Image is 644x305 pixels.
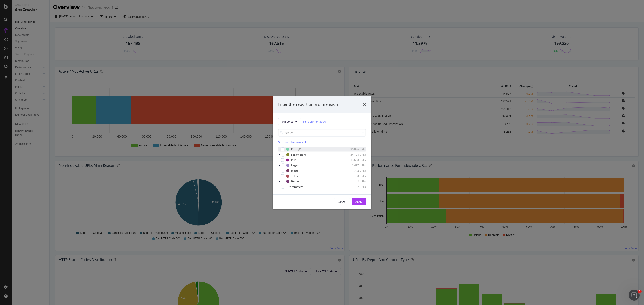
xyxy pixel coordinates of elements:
[363,102,366,107] div: times
[291,180,299,183] div: Home
[291,158,296,162] div: PLP
[334,198,350,205] button: Cancel
[291,174,300,178] div: ~Other
[303,119,326,124] a: Edit Segmentation
[291,169,298,173] div: Blogs
[291,163,299,167] div: Pages
[344,185,366,189] div: 2 URLs
[344,180,366,183] div: 8 URLs
[273,96,371,209] div: modal
[344,158,366,162] div: 13,698 URLs
[291,153,306,157] div: parameters
[291,147,296,151] div: PDP
[629,290,640,301] iframe: Intercom live chat
[278,118,301,125] button: pagetype
[282,120,294,123] span: pagetype
[638,290,642,293] span: 1
[344,147,366,151] div: 96,836 URLs
[278,102,338,107] div: Filter the report on a dimension
[278,140,366,144] div: Select all data available
[355,200,362,204] div: Apply
[288,185,303,189] div: Parameters
[344,163,366,167] div: 1,627 URLs
[344,153,366,157] div: 54,138 URLs
[338,200,346,204] div: Cancel
[344,174,366,178] div: 58 URLs
[352,198,366,205] button: Apply
[278,129,366,136] input: Search
[344,169,366,173] div: 772 URLs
